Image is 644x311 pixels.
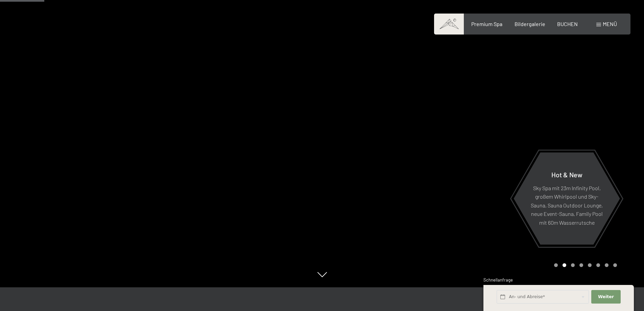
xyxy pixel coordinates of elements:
div: Carousel Page 1 [554,263,558,267]
a: Hot & New Sky Spa mit 23m Infinity Pool, großem Whirlpool und Sky-Sauna, Sauna Outdoor Lounge, ne... [513,152,620,245]
a: Bildergalerie [515,21,545,27]
div: Carousel Page 6 [596,263,600,267]
button: Weiter [591,290,620,304]
div: Carousel Page 3 [571,263,575,267]
span: Menü [603,21,617,27]
div: Carousel Page 7 [605,263,609,267]
span: Hot & New [551,170,582,178]
div: Carousel Page 5 [588,263,592,267]
a: BUCHEN [557,21,578,27]
div: Carousel Page 4 [579,263,583,267]
a: Premium Spa [471,21,502,27]
div: Carousel Page 8 [613,263,617,267]
div: Carousel Page 2 (Current Slide) [563,263,566,267]
span: Schnellanfrage [483,277,513,283]
p: Sky Spa mit 23m Infinity Pool, großem Whirlpool und Sky-Sauna, Sauna Outdoor Lounge, neue Event-S... [530,183,603,227]
span: Weiter [598,294,614,300]
div: Carousel Pagination [552,263,617,267]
